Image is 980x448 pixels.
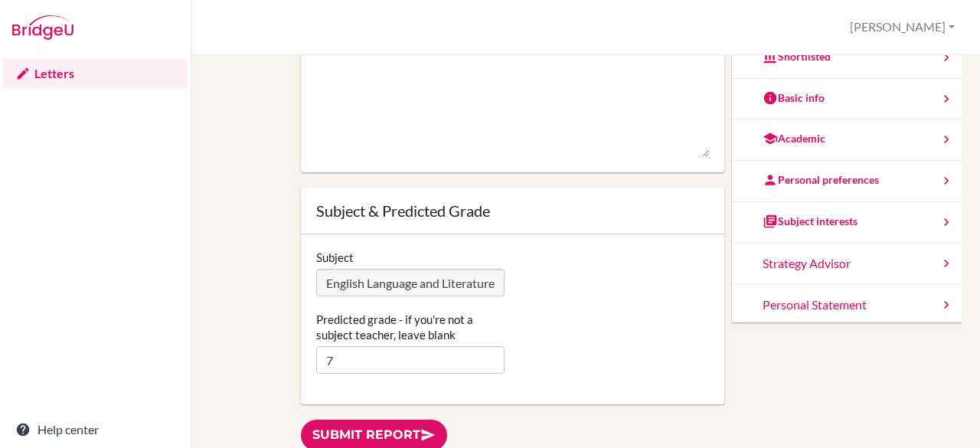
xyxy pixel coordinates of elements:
[732,285,962,326] a: Personal Statement
[3,58,188,89] a: Letters
[732,244,962,285] a: Strategy Advisor
[732,161,962,202] a: Personal preferences
[12,15,73,40] img: Bridge-U
[763,49,831,64] div: Shortlisted
[316,203,710,218] div: Subject & Predicted Grade
[732,38,962,79] a: Shortlisted
[763,214,857,229] div: Subject interests
[316,312,505,342] label: Predicted grade - if you're not a subject teacher, leave blank
[763,172,879,188] div: Personal preferences
[732,119,962,161] a: Academic
[763,90,825,106] div: Basic info
[3,414,188,445] a: Help center
[732,202,962,244] a: Subject interests
[732,79,962,120] a: Basic info
[843,13,962,41] button: [PERSON_NAME]
[763,131,825,146] div: Academic
[316,250,354,265] label: Subject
